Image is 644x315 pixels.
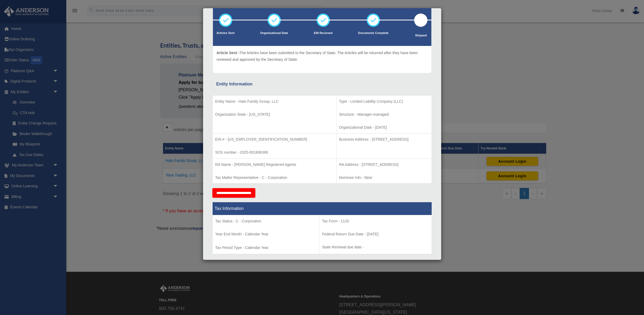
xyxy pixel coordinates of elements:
p: Federal Return Due Date - [DATE] [322,231,429,238]
p: The Articles have been submitted to the Secretary of State. The Articles will be returned after t... [217,50,428,63]
p: Organization State - [US_STATE] [215,111,334,118]
p: Year End Month - Calendar Year [215,231,317,238]
p: RA Name - [PERSON_NAME] Registered Agents [215,161,334,168]
th: Tax Information [212,202,432,215]
p: EIN # - [US_EMPLOYER_IDENTIFICATION_NUMBER] [215,136,334,143]
td: Tax Period Type - Calendar Year [212,215,319,254]
p: EIN Recieved [314,31,332,36]
span: Article Sent - [217,51,239,55]
p: Tax Status - C - Corporation [215,218,317,225]
p: Nominee Info - false [339,174,429,181]
div: Entity Information [216,80,428,88]
p: Entity Name - Halo Family Group, LLC [215,98,334,105]
p: Tax Matter Representative - C - Corporation [215,174,334,181]
p: Documents Complete [358,31,389,36]
p: Structure - Manager-managed [339,111,429,118]
p: Tax Form - 1120 [322,218,429,225]
p: Organizational Date - [DATE] [339,124,429,131]
p: SOS number - 2025-001696389 [215,149,334,156]
p: RA Address - [STREET_ADDRESS] [339,161,429,168]
p: State Renewal due date - [322,244,429,251]
p: Business Address - [STREET_ADDRESS] [339,136,429,143]
p: Shipped [414,33,427,38]
p: Articles Sent [217,31,235,36]
p: Organizational Date [260,31,288,36]
p: Type - Limited Liability Company (LLC) [339,98,429,105]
